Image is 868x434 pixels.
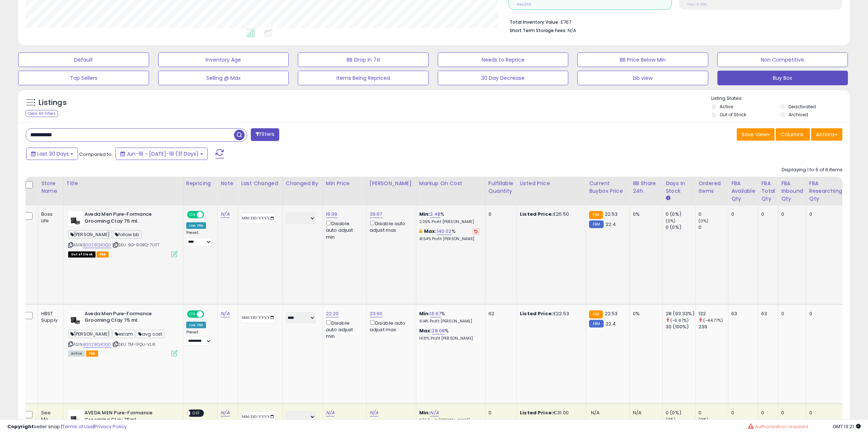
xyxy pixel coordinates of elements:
[68,310,178,356] div: ASIN:
[41,310,58,324] div: HBST Supply
[568,27,576,34] span: N/A
[430,409,439,417] a: N/A
[424,228,437,235] b: Max:
[520,410,580,416] div: €31.00
[186,330,212,346] div: Preset:
[781,211,801,218] div: 0
[510,27,567,34] b: Short Term Storage Fees:
[370,211,382,218] a: 39.67
[326,319,361,340] div: Disable auto adjust min
[241,180,280,187] div: Last Changed
[717,71,848,85] button: Buy Box
[520,211,553,218] b: Listed Price:
[186,230,212,247] div: Preset:
[298,71,429,85] button: Items Being Repriced
[26,148,78,160] button: Last 30 Days
[589,220,603,228] small: FBM
[666,410,695,416] div: 0 (0%)
[520,310,580,317] div: £22.53
[326,219,361,241] div: Disable auto adjust min
[489,211,511,218] div: 0
[68,410,83,424] img: 31S3jCI3++L._SL40_.jpg
[517,2,531,7] small: Prev: 239
[761,211,772,218] div: 0
[589,320,603,328] small: FBM
[326,211,338,218] a: 19.99
[666,218,676,224] small: (0%)
[737,128,775,141] button: Save View
[809,211,840,218] div: 0
[510,19,559,25] b: Total Inventory Value:
[698,211,728,218] div: 0
[66,180,180,187] div: Title
[419,219,480,224] p: 2.05% Profit [PERSON_NAME]
[68,330,112,338] span: [PERSON_NAME]
[186,322,206,328] div: Low. FBA
[326,409,335,417] a: N/A
[781,410,801,416] div: 0
[782,167,842,173] div: Displaying 1 to 6 of 6 items
[419,310,430,317] b: Min:
[419,319,480,324] p: 9.14% Profit [PERSON_NAME]
[221,211,229,218] a: N/A
[666,180,692,195] div: Days In Stock
[419,336,480,341] p: 14.31% Profit [PERSON_NAME]
[203,212,215,218] span: OFF
[419,236,480,242] p: 41.54% Profit [PERSON_NAME]
[698,180,725,195] div: Ordered Items
[438,71,569,85] button: 30 Day Decrease
[136,330,164,338] span: avg cost
[809,410,840,416] div: 0
[158,71,289,85] button: Selling @ Max
[520,180,583,187] div: Listed Price
[605,211,618,218] span: 22.53
[633,410,657,416] div: N/A
[94,423,126,430] a: Privacy Policy
[666,310,695,317] div: 28 (93.33%)
[606,221,616,228] span: 22.4
[186,222,206,229] div: Low. FBA
[112,242,159,248] span: | SKU: 9G-90RQ-7UFT
[489,310,511,317] div: 62
[190,410,202,417] span: OFF
[113,330,135,338] span: eslam
[633,310,657,317] div: 0%
[370,310,383,317] a: 23.90
[605,310,618,317] span: 22.53
[238,177,283,206] th: CSV column name: cust_attr_1_Last Changed
[666,195,670,202] small: Days In Stock.
[761,410,772,416] div: 0
[670,317,689,323] small: (-6.67%)
[283,177,323,206] th: CSV column name: cust_attr_2_Changed by
[437,228,452,235] a: 140.02
[712,95,850,102] p: Listing States:
[39,98,67,108] h5: Listings
[720,103,733,110] label: Active
[809,310,840,317] div: 0
[698,218,709,224] small: (0%)
[781,310,801,317] div: 0
[7,423,126,430] div: seller snap | |
[761,180,775,203] div: FBA Total Qty
[326,180,363,187] div: Min Price
[432,327,445,335] a: 28.08
[326,310,339,317] a: 22.20
[698,324,728,330] div: 239
[126,150,199,157] span: Jun-18 - [DATE]-18 (31 Days)
[203,311,215,317] span: OFF
[687,2,707,7] small: Prev: -0.66%
[298,52,429,67] button: BB Drop in 7d
[577,71,708,85] button: bb view
[62,423,93,430] a: Terms of Use
[97,251,109,258] span: FBA
[370,409,378,417] a: N/A
[510,17,837,26] li: £767
[789,112,808,118] label: Archived
[251,128,279,141] button: Filters
[666,324,695,330] div: 30 (100%)
[489,410,511,416] div: 0
[68,310,83,325] img: 31S3jCI3++L._SL40_.jpg
[41,211,58,224] div: Boss Life
[606,320,616,327] span: 22.4
[419,180,482,187] div: Markup on Cost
